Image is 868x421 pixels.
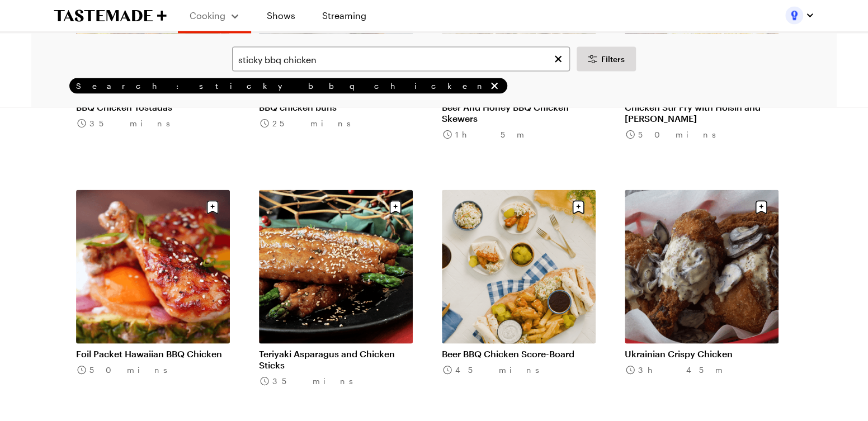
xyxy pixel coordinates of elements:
button: Clear search [552,53,564,65]
a: Ukrainian Crispy Chicken [625,348,779,359]
span: Cooking [190,10,225,21]
a: BBQ chicken buns [259,102,413,113]
span: Search: sticky bbq chicken [76,81,486,91]
button: Save recipe [568,197,589,218]
a: Beer And Honey BBQ Chicken Skewers [442,102,596,124]
a: To Tastemade Home Page [54,10,167,22]
button: Desktop filters [577,47,636,72]
button: Profile picture [785,7,814,25]
input: Search for a Recipe [232,47,570,72]
a: Chicken Stir Fry with Hoisin and [PERSON_NAME] [625,102,779,124]
span: Filters [601,54,625,65]
button: remove Search: sticky bbq chicken [488,80,501,92]
a: Beer BBQ Chicken Score-Board [442,348,596,359]
button: Save recipe [751,197,772,218]
img: Profile picture [785,7,803,25]
a: Foil Packet Hawaiian BBQ Chicken [76,348,230,359]
a: BBQ Chicken Tostadas [76,102,230,113]
button: Cooking [189,4,240,27]
button: Save recipe [385,197,406,218]
a: Teriyaki Asparagus and Chicken Sticks [259,348,413,371]
button: Save recipe [202,197,223,218]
